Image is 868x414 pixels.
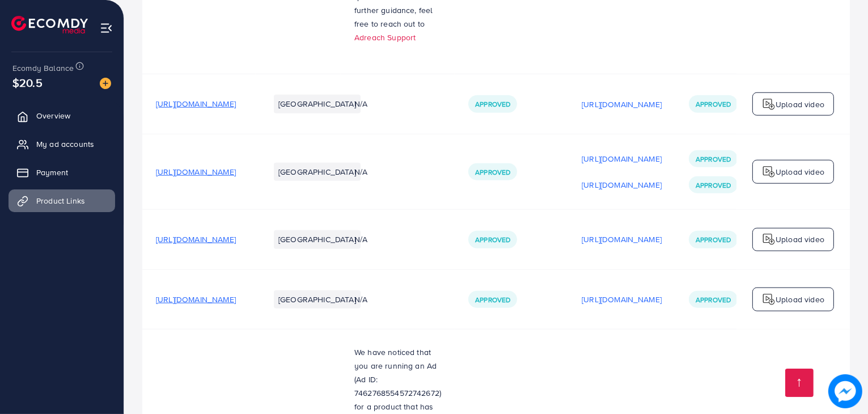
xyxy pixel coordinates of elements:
[582,178,662,192] p: [URL][DOMAIN_NAME]
[354,32,416,43] a: Adreach Support
[696,235,731,244] span: Approved
[156,294,236,305] span: [URL][DOMAIN_NAME]
[582,152,662,166] p: [URL][DOMAIN_NAME]
[354,294,367,305] span: N/A
[156,234,236,245] span: [URL][DOMAIN_NAME]
[354,234,367,245] span: N/A
[11,16,88,33] img: logo
[696,154,731,164] span: Approved
[354,98,367,109] span: N/A
[354,166,367,178] span: N/A
[475,167,510,177] span: Approved
[475,235,510,244] span: Approved
[475,99,510,109] span: Approved
[274,163,361,181] li: [GEOGRAPHIC_DATA]
[9,133,115,155] a: My ad accounts
[582,233,662,246] p: [URL][DOMAIN_NAME]
[36,138,94,150] span: My ad accounts
[776,293,824,306] p: Upload video
[156,166,236,178] span: [URL][DOMAIN_NAME]
[100,22,113,35] img: menu
[762,165,776,179] img: logo
[12,62,74,74] span: Ecomdy Balance
[828,374,862,408] img: image
[36,195,85,206] span: Product Links
[762,293,776,306] img: logo
[776,98,824,111] p: Upload video
[696,295,731,305] span: Approved
[776,233,824,246] p: Upload video
[12,74,43,91] span: $20.5
[776,165,824,179] p: Upload video
[762,98,776,111] img: logo
[9,161,115,184] a: Payment
[274,290,361,309] li: [GEOGRAPHIC_DATA]
[274,230,361,248] li: [GEOGRAPHIC_DATA]
[9,189,115,212] a: Product Links
[696,99,731,109] span: Approved
[9,104,115,127] a: Overview
[762,233,776,246] img: logo
[582,293,662,306] p: [URL][DOMAIN_NAME]
[696,180,731,190] span: Approved
[36,167,68,178] span: Payment
[274,95,361,113] li: [GEOGRAPHIC_DATA]
[156,98,236,109] span: [URL][DOMAIN_NAME]
[100,78,111,89] img: image
[36,110,70,121] span: Overview
[582,98,662,111] p: [URL][DOMAIN_NAME]
[475,295,510,305] span: Approved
